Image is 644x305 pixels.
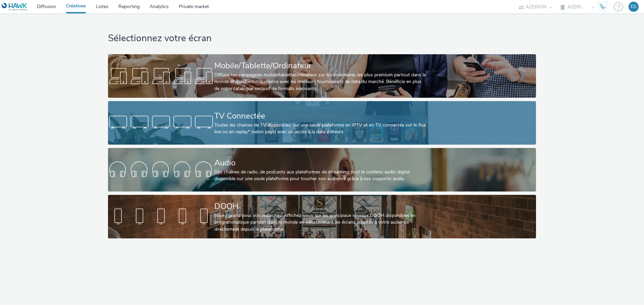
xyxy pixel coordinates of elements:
[108,32,536,45] h1: Sélectionnez votre écran
[214,212,427,233] div: Voyez grand pour vos publicités! Affichez-vous sur les principaux réseaux DOOH disponibles en pro...
[598,1,608,12] img: Hawk Academy
[598,1,610,12] a: Hawk Academy
[631,2,637,12] div: EG
[214,60,427,72] div: Mobile/Tablette/Ordinateur
[214,72,427,92] div: Diffuse tes campagnes mobile/tablette/ordinateur sur les inventaires les plus premium partout dan...
[214,201,427,212] div: DOOH
[214,169,427,182] div: Des chaînes de radio, de podcasts aux plateformes de streaming: tout le contenu audio digital dis...
[214,157,427,169] div: Audio
[108,195,536,238] a: DOOHVoyez grand pour vos publicités! Affichez-vous sur les principaux réseaux DOOH disponibles en...
[214,122,427,136] div: Toutes les chaines de TV disponibles sur une seule plateforme en IPTV et en TV connectée sur le f...
[2,3,28,11] img: undefined Logo
[108,148,536,192] a: AudioDes chaînes de radio, de podcasts aux plateformes de streaming: tout le contenu audio digita...
[108,54,536,98] a: Mobile/Tablette/OrdinateurDiffuse tes campagnes mobile/tablette/ordinateur sur les inventaires le...
[108,101,536,145] a: TV ConnectéeToutes les chaines de TV disponibles sur une seule plateforme en IPTV et en TV connec...
[214,110,427,122] div: TV Connectée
